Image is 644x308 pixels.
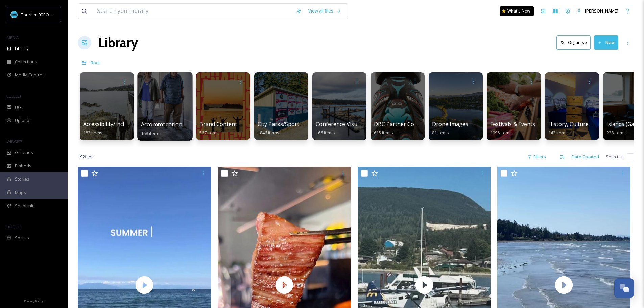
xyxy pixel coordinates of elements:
span: 1846 items [258,129,279,136]
span: 192 file s [78,153,94,160]
span: Accommodations by Biz [141,121,202,128]
div: Date Created [568,150,602,163]
a: History, Culture & Shopping142 items [548,121,620,136]
span: Media Centres [15,72,45,78]
span: City Parks/Sport Images [258,120,319,128]
a: Conference Visuals166 items [316,121,364,136]
span: History, Culture & Shopping [548,120,620,128]
span: MEDIA [7,35,19,40]
span: 1096 items [490,129,512,136]
a: City Parks/Sport Images1846 items [258,121,319,136]
span: DBC Partner Contrent [374,120,430,128]
span: Conference Visuals [316,120,364,128]
button: New [594,35,618,49]
a: Privacy Policy [24,297,44,305]
span: Uploads [15,117,32,124]
button: Open Chat [614,278,634,298]
span: SOCIALS [7,224,20,229]
div: Filters [524,150,549,163]
span: COLLECT [7,94,21,99]
a: Organise [556,35,594,49]
span: 567 items [199,129,219,136]
span: Socials [15,235,29,241]
span: 168 items [141,130,161,136]
a: [PERSON_NAME] [574,4,622,18]
a: Festivals & Events1096 items [490,121,535,136]
span: SnapLink [15,203,33,209]
span: Galleries [15,149,33,156]
span: Accessibility/Inclusivity [83,120,140,128]
img: tourism_nanaimo_logo.jpeg [11,11,18,18]
span: Embeds [15,163,31,169]
span: Maps [15,189,26,196]
span: 615 items [374,129,393,136]
span: Library [15,45,28,52]
button: Organise [556,35,591,49]
span: Select all [606,153,624,160]
a: Accessibility/Inclusivity182 items [83,121,140,136]
a: Accommodations by Biz168 items [141,121,202,136]
span: 81 items [432,129,449,136]
a: Root [91,58,100,67]
a: View all files [305,4,344,18]
span: Collections [15,58,37,65]
span: [PERSON_NAME] [585,8,618,14]
a: DBC Partner Contrent615 items [374,121,430,136]
span: Root [91,60,100,66]
span: Tourism [GEOGRAPHIC_DATA] [21,11,81,18]
span: 228 items [606,129,626,136]
span: Drone Images [432,120,468,128]
span: 166 items [316,129,335,136]
span: Festivals & Events [490,120,535,128]
a: Brand Content567 items [199,121,237,136]
span: WIDGETS [7,139,22,144]
span: 182 items [83,129,102,136]
span: 142 items [548,129,568,136]
a: Library [98,32,138,53]
span: Stories [15,176,29,182]
a: What's New [500,6,534,16]
a: Drone Images81 items [432,121,468,136]
input: Search your library [94,4,293,19]
span: Brand Content [199,120,237,128]
span: Privacy Policy [24,299,44,303]
span: UGC [15,104,24,111]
